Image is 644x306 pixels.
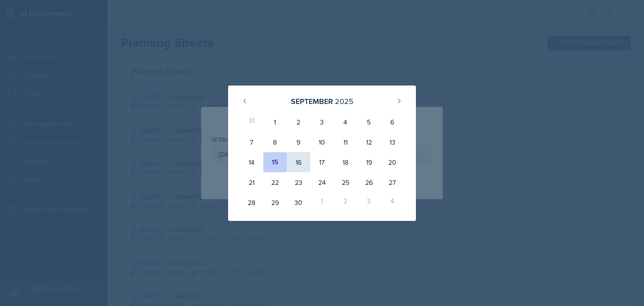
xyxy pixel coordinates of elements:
[334,192,357,213] div: 2
[287,172,310,192] div: 23
[263,112,287,132] div: 1
[240,192,263,213] div: 28
[334,172,357,192] div: 25
[240,172,263,192] div: 21
[381,152,404,172] div: 20
[263,172,287,192] div: 22
[263,152,287,172] div: 15
[310,192,334,213] div: 1
[310,172,334,192] div: 24
[334,132,357,152] div: 11
[240,132,263,152] div: 7
[310,152,334,172] div: 17
[381,172,404,192] div: 27
[291,96,333,107] div: September
[357,132,381,152] div: 12
[287,112,310,132] div: 2
[357,152,381,172] div: 19
[357,112,381,132] div: 5
[263,132,287,152] div: 8
[381,132,404,152] div: 13
[240,112,263,132] div: 31
[287,192,310,213] div: 30
[334,112,357,132] div: 4
[334,152,357,172] div: 18
[357,192,381,213] div: 3
[381,192,404,213] div: 4
[310,132,334,152] div: 10
[240,152,263,172] div: 14
[263,192,287,213] div: 29
[287,152,310,172] div: 16
[335,96,353,107] div: 2025
[310,112,334,132] div: 3
[381,112,404,132] div: 6
[287,132,310,152] div: 9
[357,172,381,192] div: 26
